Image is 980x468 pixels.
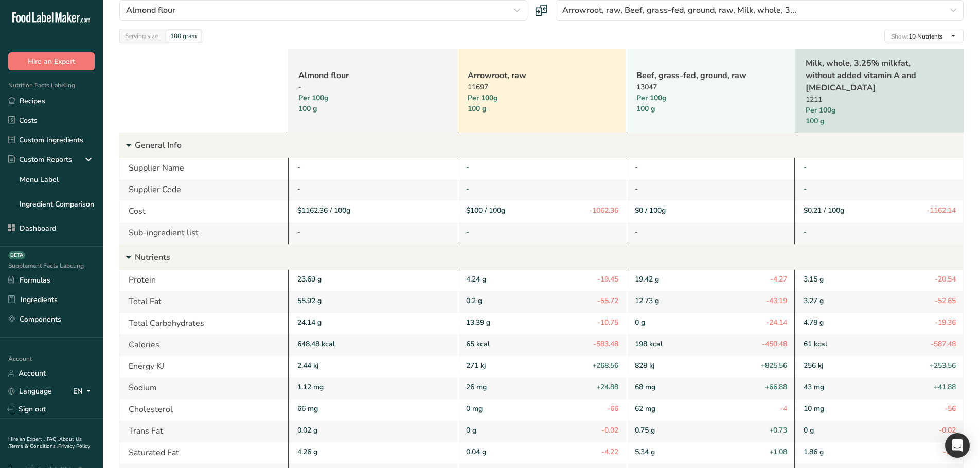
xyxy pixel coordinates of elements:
span: -583.48 [593,339,618,351]
span: -4 [780,403,787,416]
div: 2.44 kj [288,356,457,378]
div: 271 kj [457,356,626,378]
div: 11697 [468,82,589,92]
span: -20.54 [935,274,956,286]
div: 13.39 g [457,313,626,334]
div: 100 gram [166,30,201,42]
button: Show:10 Nutrients [884,29,964,43]
span: -1162.14 [926,205,956,216]
div: 19.42 g [626,270,794,291]
div: 0 g [626,313,794,334]
span: +24.88 [596,382,618,394]
div: 0.75 g [626,421,794,442]
span: -2.4 [943,446,956,459]
span: -66 [607,403,618,416]
div: 0 g [457,421,626,442]
div: $1162.36 / 100g [297,205,450,216]
div: General Info [120,133,963,158]
div: Per 100g [636,92,757,114]
div: 61 kcal [794,334,963,356]
span: Arrowroot, raw, Beef, grass-fed, ground, raw, Milk, whole, 3... [562,4,796,16]
div: 198 kcal [626,334,794,356]
div: Serving size [121,30,162,42]
div: 4.26 g [288,442,457,464]
span: -0.02 [939,425,956,437]
div: Sodium [120,378,288,399]
a: Language [8,382,52,400]
span: -55.72 [597,295,618,308]
p: General Info [135,133,963,158]
div: - [804,162,956,173]
span: +268.56 [592,360,618,372]
span: -19.45 [597,274,618,286]
div: - [804,183,956,194]
div: Per 100g [468,92,589,114]
div: 43 mg [794,378,963,399]
div: - [297,183,450,194]
span: - [297,227,300,237]
div: 0.02 g [288,421,457,442]
div: - [466,183,618,194]
div: 100 g [636,103,757,114]
div: 24.14 g [288,313,457,334]
span: -43.19 [766,295,787,308]
div: 3.27 g [794,291,963,313]
div: - [298,82,419,92]
span: - [804,227,807,237]
a: Almond flour [298,69,419,82]
div: 4.24 g [457,270,626,291]
div: 100 g [298,103,419,114]
a: Hire an Expert . [8,436,45,443]
span: +825.56 [761,360,787,372]
span: - [635,227,638,237]
span: +41.88 [934,382,956,394]
div: Total Carbohydrates [120,313,288,334]
a: Beef, grass-fed, ground, raw [636,69,757,82]
div: 23.69 g [288,270,457,291]
div: 648.48 kcal [288,334,457,356]
div: 62 mg [626,399,794,421]
span: -56 [945,403,956,416]
div: 0.2 g [457,291,626,313]
span: +1.08 [769,446,787,459]
span: -587.48 [931,339,956,351]
div: $0 / 100g [635,205,787,216]
div: 66 mg [288,399,457,421]
span: 10 Nutrients [891,32,943,41]
a: Milk, whole, 3.25% milkfat, without added vitamin A and [MEDICAL_DATA] [806,57,926,94]
div: Cost [120,201,288,222]
a: Arrowroot, raw [468,69,589,82]
a: Terms & Conditions . [9,443,58,450]
span: - [466,227,469,237]
div: - [466,162,618,173]
div: Cholesterol [120,399,288,421]
div: - [297,162,450,173]
div: 100 g [468,103,589,114]
p: Nutrients [135,245,963,270]
a: Privacy Policy [58,443,90,450]
div: Supplier Name [120,158,288,179]
div: Saturated Fat [120,442,288,464]
div: 10 mg [794,399,963,421]
div: Open Intercom Messenger [945,433,970,458]
span: +253.56 [930,360,956,372]
div: Sub-ingredient list [120,222,288,244]
span: -10.75 [597,317,618,329]
div: Custom Reports [8,154,72,165]
div: 828 kj [626,356,794,378]
div: Total Fat [120,291,288,313]
span: Show: [891,32,908,41]
div: 55.92 g [288,291,457,313]
div: Trans Fat [120,421,288,442]
div: 5.34 g [626,442,794,464]
span: -4.22 [601,446,618,459]
span: -24.14 [766,317,787,329]
div: 3.15 g [794,270,963,291]
div: 0 g [794,421,963,442]
span: -52.65 [935,295,956,308]
div: Calories [120,334,288,356]
div: $100 / 100g [466,205,618,216]
div: 0.04 g [457,442,626,464]
span: +66.88 [765,382,787,394]
div: Energy KJ [120,356,288,378]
